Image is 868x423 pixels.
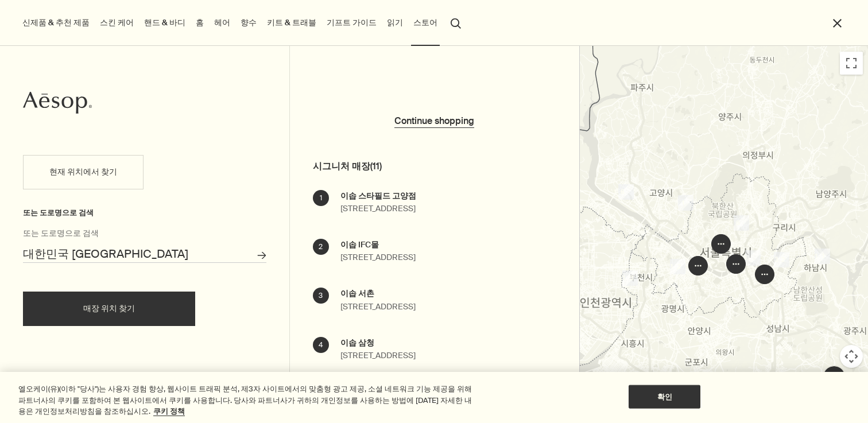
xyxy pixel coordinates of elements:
[394,115,474,128] button: Continue shopping
[340,190,416,203] div: 이솝 스타필드 고양점
[815,249,830,264] div: 11
[212,15,232,30] a: 헤어
[840,345,863,368] button: 지도 카메라 컨트롤
[340,288,416,300] div: 이솝 서촌
[23,292,195,326] button: 매장 위치 찾기
[618,184,634,200] div: 16
[153,406,185,416] a: 개인 정보 보호에 대한 자세한 정보, 새 탭에서 열기
[340,337,416,350] div: 이솝 삼청
[23,155,144,189] button: 현재 위치에서 찾기
[445,11,466,33] button: 검색창 열기
[340,239,416,251] div: 이솝 IFC몰
[20,15,92,30] button: 신제품 & 추천 제품
[411,15,440,30] button: 스토어
[678,195,693,211] div: 1
[98,15,136,30] a: 스킨 케어
[18,383,478,417] div: 엘오케이(유)(이하 "당사")는 사용자 경험 향상, 웹사이트 트래픽 분석, 제3자 사이트에서의 맞춤형 광고 제공, 소셜 네트워크 기능 제공을 위해 파트너사의 쿠키를 포함하여 ...
[670,259,685,274] div: 12
[193,15,206,30] a: 홈
[774,252,789,267] div: 32
[629,385,700,409] button: 확인
[313,156,579,177] strong: 시그니처 매장 ( 11 )
[622,270,638,286] div: 13
[745,250,761,266] div: 8
[831,17,844,30] button: 메뉴 닫기
[23,207,266,219] div: 또는 도로명으로 검색
[385,15,405,30] a: 읽기
[313,190,329,206] div: 1
[313,337,329,353] div: 4
[23,91,92,114] svg: Aesop
[823,366,846,389] button: 1:1 채팅 상담
[238,15,259,30] a: 향수
[734,215,749,231] div: 26
[324,15,379,30] a: 기프트 가이드
[265,15,319,30] a: 키트 & 트래블
[23,91,92,117] a: Aesop
[142,15,188,30] a: 핸드 & 바디
[313,288,329,304] div: 3
[313,239,329,255] div: 2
